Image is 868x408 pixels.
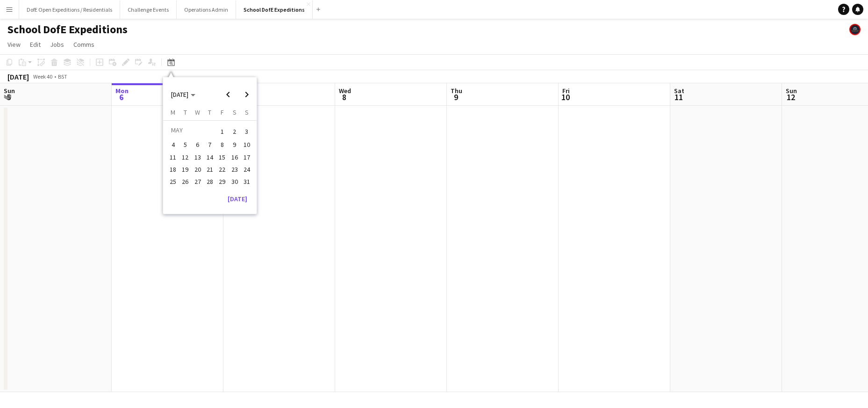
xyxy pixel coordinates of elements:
[115,87,129,95] span: Mon
[216,164,228,175] span: 22
[192,138,204,151] button: 06-05-2026
[192,175,204,188] button: 27-05-2026
[31,73,54,80] span: Week 40
[339,87,351,95] span: Wed
[241,164,252,175] span: 24
[167,152,179,163] span: 11
[204,152,215,163] span: 14
[26,38,44,51] a: Edit
[237,85,256,104] button: Next month
[241,175,253,188] button: 31-05-2026
[849,24,861,35] app-user-avatar: The Adventure Element
[236,0,313,19] button: School DofE Expeditions
[184,108,187,117] span: T
[219,85,237,104] button: Previous month
[192,151,204,163] button: 13-05-2026
[229,176,240,187] span: 30
[216,139,228,151] span: 8
[171,108,175,117] span: M
[167,138,179,151] button: 04-05-2026
[167,124,216,138] td: MAY
[46,38,68,51] a: Jobs
[167,175,179,188] button: 25-05-2026
[204,164,215,175] span: 21
[241,138,253,151] button: 10-05-2026
[204,176,215,187] span: 28
[4,87,15,95] span: Sun
[192,152,203,163] span: 13
[70,38,98,51] a: Comms
[204,163,216,175] button: 21-05-2026
[241,163,253,175] button: 24-05-2026
[180,152,191,163] span: 12
[449,92,462,102] span: 9
[192,139,203,151] span: 6
[167,176,179,187] span: 25
[228,151,240,163] button: 16-05-2026
[337,92,351,102] span: 8
[216,152,228,163] span: 15
[216,176,228,187] span: 29
[204,138,216,151] button: 07-05-2026
[167,151,179,163] button: 11-05-2026
[180,176,191,187] span: 26
[192,164,203,175] span: 20
[216,125,228,138] span: 1
[233,108,237,117] span: S
[114,92,129,102] span: 6
[241,124,253,138] button: 03-05-2026
[229,152,240,163] span: 16
[50,40,64,49] span: Jobs
[241,176,252,187] span: 31
[171,90,188,99] span: [DATE]
[204,175,216,188] button: 28-05-2026
[673,92,684,102] span: 11
[241,152,252,163] span: 17
[167,164,179,175] span: 18
[120,0,177,19] button: Challenge Events
[180,164,191,175] span: 19
[561,92,570,102] span: 10
[179,163,191,175] button: 19-05-2026
[216,151,228,163] button: 15-05-2026
[216,138,228,151] button: 08-05-2026
[208,108,211,117] span: T
[229,125,240,138] span: 2
[73,40,94,49] span: Comms
[4,38,24,51] a: View
[30,40,41,49] span: Edit
[216,175,228,188] button: 29-05-2026
[167,86,199,103] button: Choose month and year
[7,72,29,81] div: [DATE]
[204,139,215,151] span: 7
[228,124,240,138] button: 02-05-2026
[167,163,179,175] button: 18-05-2026
[58,73,67,80] div: BST
[19,0,120,19] button: DofE Open Expeditions / Residentials
[192,176,203,187] span: 27
[228,175,240,188] button: 30-05-2026
[192,163,204,175] button: 20-05-2026
[221,108,224,117] span: F
[228,163,240,175] button: 23-05-2026
[7,40,21,49] span: View
[216,163,228,175] button: 22-05-2026
[674,87,684,95] span: Sat
[229,164,240,175] span: 23
[224,191,251,206] button: [DATE]
[229,139,240,151] span: 9
[7,22,128,36] h1: School DofE Expeditions
[179,138,191,151] button: 05-05-2026
[451,87,462,95] span: Thu
[204,151,216,163] button: 14-05-2026
[177,0,236,19] button: Operations Admin
[562,87,570,95] span: Fri
[167,139,179,151] span: 4
[245,108,249,117] span: S
[179,151,191,163] button: 12-05-2026
[241,125,252,138] span: 3
[228,138,240,151] button: 09-05-2026
[195,108,200,117] span: W
[241,151,253,163] button: 17-05-2026
[179,175,191,188] button: 26-05-2026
